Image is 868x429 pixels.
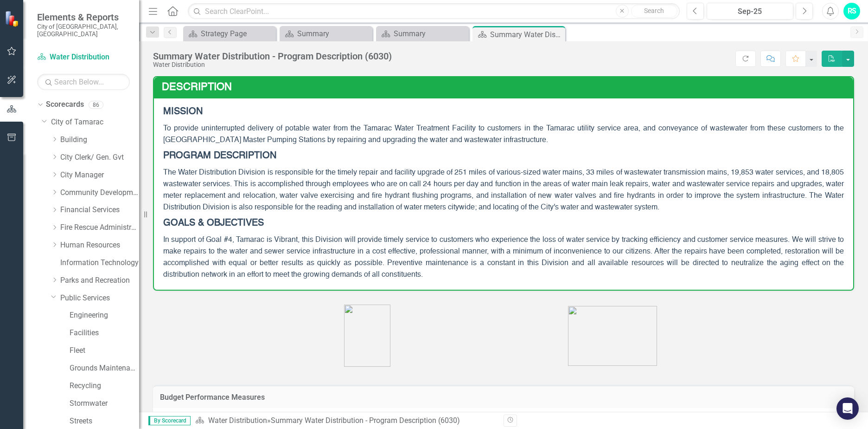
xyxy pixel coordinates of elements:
div: Strategy Page [201,28,274,39]
a: Community Development [60,188,139,198]
a: City Clerk/ Gen. Gvt [60,152,139,163]
button: RS [843,3,860,19]
a: Fire Rescue Administration [60,222,139,233]
strong: MISSION [163,107,203,117]
button: Search [631,5,677,18]
a: Information Technology [60,258,139,268]
div: » [195,416,497,426]
a: Financial Services [60,205,139,215]
h3: Description [162,82,849,93]
img: image%20v42.png [344,305,390,367]
a: Fleet [70,345,139,356]
a: City of Tamarac [51,117,139,128]
div: Open Intercom Messenger [836,397,859,420]
a: Summary [282,28,370,39]
a: Streets [70,416,139,427]
div: Summary [297,28,370,39]
span: The Water Distribution Division is responsible for the timely repair and facility upgrade of 251 ... [163,169,844,211]
div: Sep-25 [710,6,790,17]
div: Summary Water Distribution - Program Description (6030) [271,416,460,425]
a: Strategy Page [185,28,274,39]
img: image%20v41.png [568,306,657,366]
a: Scorecards [46,99,84,110]
div: Summary Water Distribution - Program Description (6030) [490,29,563,40]
span: To provide uninterrupted delivery of potable water from the Tamarac Water Treatment Facility to c... [163,125,844,144]
a: Parks and Recreation [60,275,139,286]
a: City Manager [60,170,139,181]
h3: Budget Performance Measures [160,393,847,402]
div: Summary Water Distribution - Program Description (6030) [153,51,392,61]
div: Summary [394,28,466,39]
span: By Scorecard [148,416,191,425]
img: ClearPoint Strategy [5,11,21,27]
strong: GOALS & OBJECTIVES [163,219,264,228]
a: Engineering [70,310,139,321]
span: Search [644,7,664,14]
input: Search ClearPoint... [188,3,680,19]
a: Facilities [70,328,139,338]
a: Grounds Maintenance [70,363,139,374]
a: Recycling [70,381,139,391]
span: Elements & Reports [37,12,130,23]
a: Public Services [60,293,139,304]
a: Building [60,135,139,145]
a: Human Resources [60,240,139,251]
div: 86 [89,101,103,109]
button: Sep-25 [707,3,793,19]
a: Water Distribution [208,416,267,425]
a: Stormwater [70,398,139,409]
span: In support of Goal #4, Tamarac is Vibrant, this Division will provide timely service to customers... [163,236,844,279]
strong: PROGRAM DESCRIPTION [163,151,276,161]
div: Water Distribution [153,61,392,68]
a: Summary [378,28,466,39]
input: Search Below... [37,74,130,90]
a: Water Distribution [37,52,130,63]
small: City of [GEOGRAPHIC_DATA], [GEOGRAPHIC_DATA] [37,23,130,38]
